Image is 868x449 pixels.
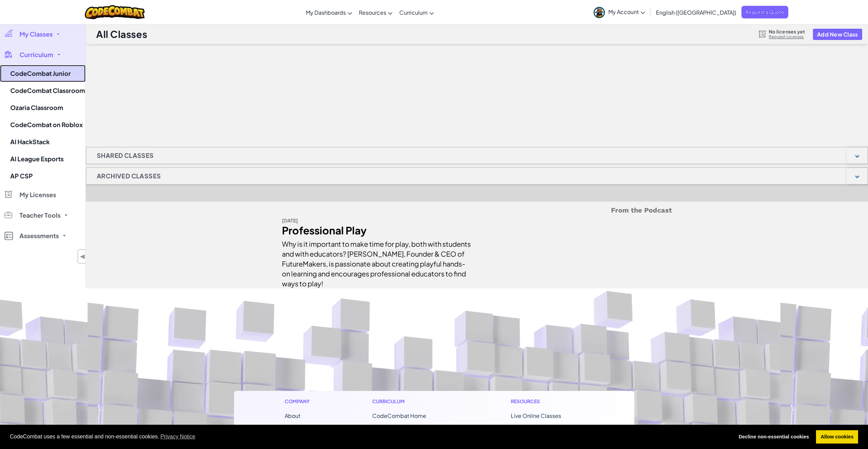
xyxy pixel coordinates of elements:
span: Assessments [20,233,59,239]
h1: Shared Classes [86,147,165,164]
a: English ([GEOGRAPHIC_DATA]) [652,3,740,22]
span: My Licenses [20,192,56,198]
span: ◀ [80,251,86,261]
span: Resources [359,9,386,16]
a: allow cookies [816,430,858,444]
div: [DATE] [282,216,472,226]
img: avatar [594,7,605,18]
h1: Archived Classes [86,167,171,185]
a: My Dashboards [302,3,355,22]
h1: Company [285,398,316,405]
a: Curriculum [396,3,437,22]
a: Live Online Classes [511,412,561,419]
span: Curriculum [20,52,53,58]
span: English ([GEOGRAPHIC_DATA]) [656,9,736,16]
span: My Account [608,8,645,15]
a: Request Licenses [769,34,805,40]
a: About [285,412,300,419]
h1: All Classes [96,28,147,41]
a: learn more about cookies [159,432,197,442]
button: Add New Class [813,29,862,40]
span: Teacher Tools [20,212,61,218]
a: Request a Quote [741,6,788,18]
h5: From the Podcast [282,205,672,216]
span: CodeCombat uses a few essential and non-essential cookies. [10,432,729,442]
span: My Dashboards [306,9,346,16]
span: No licenses yet [769,29,805,34]
span: CodeCombat Home [372,412,426,419]
img: CodeCombat logo [85,5,145,19]
a: My Account [590,1,648,23]
a: deny cookies [734,430,814,444]
div: Professional Play [282,226,472,235]
a: Resources [355,3,396,22]
h1: Curriculum [372,398,455,405]
span: My Classes [20,31,53,37]
span: Curriculum [399,9,428,16]
div: Why is it important to make time for play, both with students and with educators? [PERSON_NAME], ... [282,235,472,288]
h1: Resources [511,398,584,405]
